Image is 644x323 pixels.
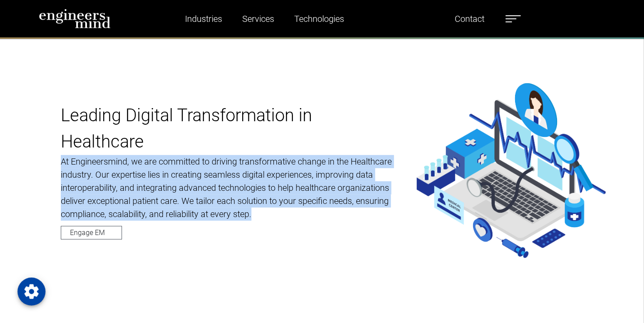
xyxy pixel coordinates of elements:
[239,9,278,29] a: Services
[417,83,606,258] img: img
[291,9,348,29] a: Technologies
[451,9,488,29] a: Contact
[181,9,226,29] a: Industries
[61,226,122,239] a: Engage EM
[61,155,395,221] p: At Engineersmind, we are committed to driving transformative change in the Healthcare industry. O...
[39,9,111,28] img: logo
[61,102,395,155] p: Leading Digital Transformation in Healthcare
